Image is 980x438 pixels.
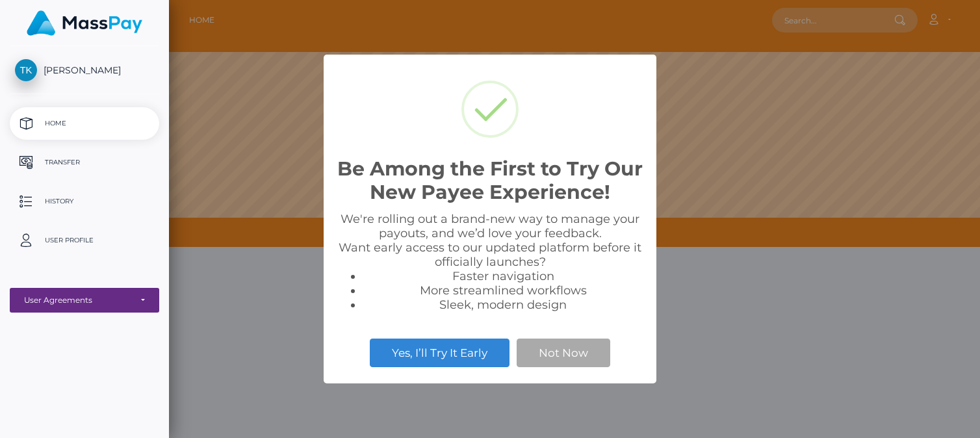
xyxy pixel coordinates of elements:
[15,192,154,211] p: History
[10,64,159,76] span: [PERSON_NAME]
[363,298,643,312] li: Sleek, modern design
[337,212,643,312] div: We're rolling out a brand-new way to manage your payouts, and we’d love your feedback. Want early...
[363,283,643,298] li: More streamlined workflows
[517,339,610,367] button: Not Now
[27,10,142,36] img: MassPay
[370,339,509,367] button: Yes, I’ll Try It Early
[10,288,159,313] button: User Agreements
[363,269,643,283] li: Faster navigation
[24,295,131,305] div: User Agreements
[337,157,643,204] h2: Be Among the First to Try Our New Payee Experience!
[15,153,154,172] p: Transfer
[15,114,154,133] p: Home
[15,231,154,250] p: User Profile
